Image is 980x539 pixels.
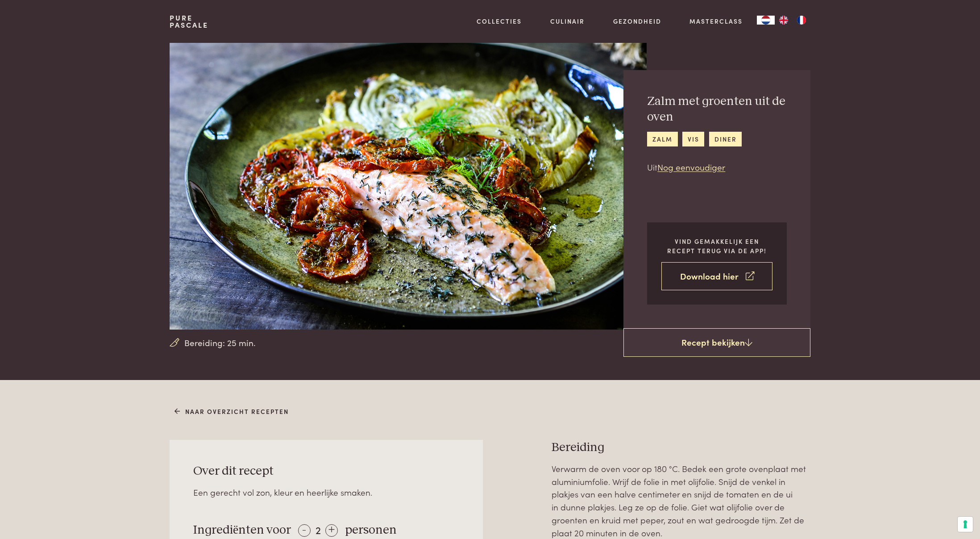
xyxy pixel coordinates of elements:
[174,407,289,416] a: Naar overzicht recepten
[689,17,743,26] a: Masterclass
[757,16,810,25] aside: Language selected: Nederlands
[661,237,772,255] p: Vind gemakkelijk een recept terug via de app!
[709,132,742,146] a: diner
[613,17,661,26] a: Gezondheid
[647,132,677,146] a: zalm
[193,464,459,479] h3: Over dit recept
[170,14,208,29] a: PurePascale
[193,486,459,499] div: Een gerecht vol zon, kleur en heerlijke smaken.
[477,17,522,26] a: Collecties
[184,336,256,349] span: Bereiding: 25 min.
[345,524,397,536] span: personen
[775,16,793,25] a: EN
[193,524,291,536] span: Ingrediënten voor
[647,161,787,174] p: Uit
[757,16,775,25] a: NL
[682,132,704,146] a: vis
[657,161,725,173] a: Nog eenvoudiger
[661,262,772,290] a: Download hier
[316,522,321,537] span: 2
[775,16,810,25] ul: Language list
[298,524,311,537] div: -
[757,16,775,25] div: Language
[647,94,787,125] h2: Zalm met groenten uit de oven
[552,462,810,539] p: Verwarm de oven voor op 180 °C. Bedek een grote ovenplaat met aluminiumfolie. Wrijf de folie in m...
[958,517,973,532] button: Uw voorkeuren voor toestemming voor trackingtechnologieën
[623,328,810,357] a: Recept bekijken
[325,524,338,537] div: +
[550,17,585,26] a: Culinair
[552,440,810,455] h3: Bereiding
[170,43,647,330] img: Zalm met groenten uit de oven
[793,16,810,25] a: FR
